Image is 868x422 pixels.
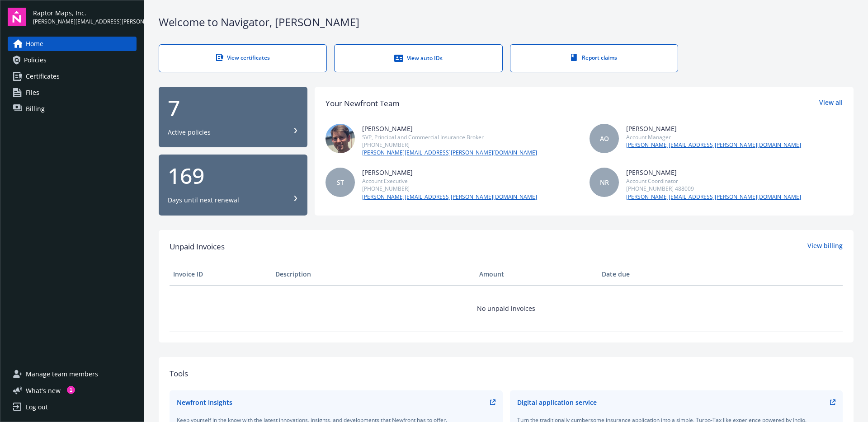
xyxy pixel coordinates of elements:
a: Files [8,85,137,100]
div: Account Executive [362,177,537,185]
div: Tools [170,368,843,380]
div: [PERSON_NAME] [362,124,537,133]
a: Certificates [8,69,137,84]
button: 169Days until next renewal [159,155,307,216]
span: What ' s new [26,386,61,395]
div: View certificates [177,54,308,61]
div: Active policies [168,128,211,137]
span: Raptor Maps, Inc. [33,8,137,18]
span: Home [26,37,43,51]
button: Raptor Maps, Inc.[PERSON_NAME][EMAIL_ADDRESS][PERSON_NAME][DOMAIN_NAME] [33,8,137,26]
a: View all [819,98,843,109]
span: ST [337,178,344,187]
span: Certificates [26,69,60,84]
a: Billing [8,102,137,116]
a: Report claims [510,44,678,72]
span: NR [600,178,609,187]
th: Description [272,263,476,285]
a: Policies [8,53,137,67]
span: [PERSON_NAME][EMAIL_ADDRESS][PERSON_NAME][DOMAIN_NAME] [33,18,137,26]
a: [PERSON_NAME][EMAIL_ADDRESS][PERSON_NAME][DOMAIN_NAME] [626,193,801,201]
div: Log out [26,400,48,414]
a: View auto IDs [334,44,502,72]
span: Manage team members [26,367,98,381]
img: navigator-logo.svg [8,8,26,26]
th: Date due [598,263,700,285]
span: Policies [24,53,47,67]
div: Report claims [528,54,660,61]
span: Unpaid Invoices [170,241,225,253]
div: Account Manager [626,133,801,141]
th: Invoice ID [170,263,272,285]
th: Amount [476,263,598,285]
img: photo [325,124,355,153]
div: [PERSON_NAME] [626,124,801,133]
div: View auto IDs [353,54,484,63]
a: View billing [807,241,843,253]
div: Days until next renewal [168,196,239,205]
div: Your Newfront Team [325,98,400,109]
span: Billing [26,102,45,116]
div: Welcome to Navigator , [PERSON_NAME] [159,14,854,30]
span: AO [600,134,609,143]
a: View certificates [159,44,327,72]
a: [PERSON_NAME][EMAIL_ADDRESS][PERSON_NAME][DOMAIN_NAME] [362,193,537,201]
div: [PHONE_NUMBER] [362,185,537,192]
button: 7Active policies [159,87,307,148]
div: [PHONE_NUMBER] [362,141,537,149]
div: [PERSON_NAME] [626,168,801,177]
div: Account Coordinator [626,177,801,185]
div: 169 [168,165,298,187]
div: SVP, Principal and Commercial Insurance Broker [362,133,537,141]
span: Files [26,85,39,100]
a: Manage team members [8,367,137,381]
a: Home [8,37,137,51]
td: No unpaid invoices [170,285,843,331]
div: 7 [168,97,298,119]
div: 1 [67,386,75,394]
div: Digital application service [517,398,597,407]
a: [PERSON_NAME][EMAIL_ADDRESS][PERSON_NAME][DOMAIN_NAME] [626,141,801,149]
div: Newfront Insights [177,398,232,407]
a: [PERSON_NAME][EMAIL_ADDRESS][PERSON_NAME][DOMAIN_NAME] [362,149,537,157]
div: [PHONE_NUMBER] 488009 [626,185,801,192]
div: [PERSON_NAME] [362,168,537,177]
button: What's new1 [8,386,75,395]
